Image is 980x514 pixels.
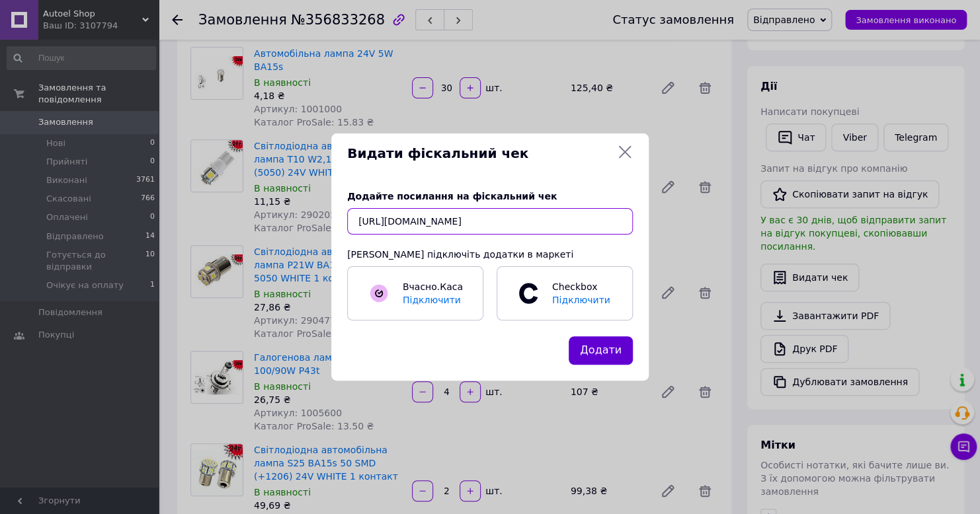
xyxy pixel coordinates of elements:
span: Підключити [552,295,610,305]
input: URL чека [347,208,633,235]
span: Вчасно.Каса [403,281,463,292]
button: Додати [569,336,633,365]
a: Вчасно.КасаПідключити [347,266,483,320]
span: Checkbox [546,280,618,307]
span: Додайте посилання на фіскальний чек [347,191,557,202]
span: Підключити [403,295,461,305]
span: Видати фіскальний чек [347,144,612,163]
a: CheckboxПідключити [497,266,633,320]
div: [PERSON_NAME] підключіть додатки в маркеті [347,248,633,261]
